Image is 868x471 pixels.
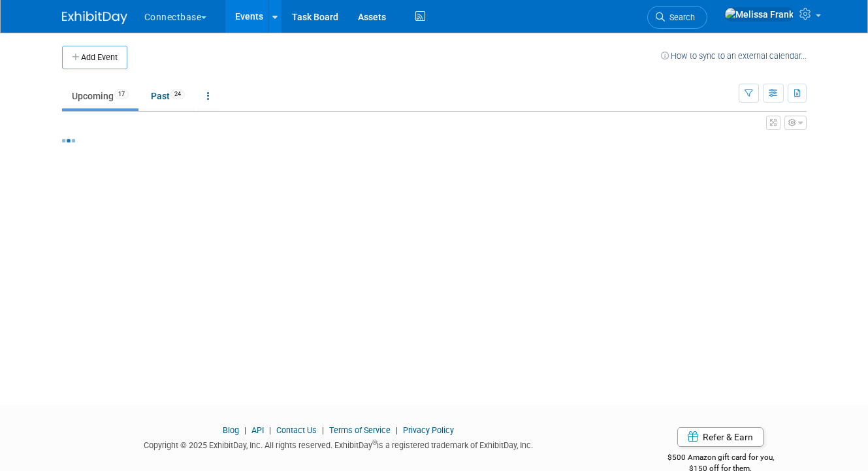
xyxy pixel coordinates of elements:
a: Contact Us [276,425,317,435]
span: | [266,425,274,435]
a: How to sync to an external calendar... [661,51,807,61]
img: loading... [62,139,75,142]
img: ExhibitDay [62,11,127,24]
a: Terms of Service [329,425,391,435]
a: Privacy Policy [403,425,454,435]
a: Search [647,6,707,29]
a: Upcoming17 [62,84,138,108]
a: Refer & Earn [677,427,764,447]
span: | [319,425,327,435]
span: Search [665,12,695,22]
a: Blog [223,425,239,435]
a: API [251,425,264,435]
div: Copyright © 2025 ExhibitDay, Inc. All rights reserved. ExhibitDay is a registered trademark of Ex... [62,436,616,451]
a: Past24 [141,84,195,108]
span: | [393,425,401,435]
span: 24 [170,89,185,99]
button: Add Event [62,46,127,69]
span: 17 [114,89,129,99]
img: Melissa Frank [724,7,794,22]
sup: ® [372,439,377,446]
span: | [241,425,249,435]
